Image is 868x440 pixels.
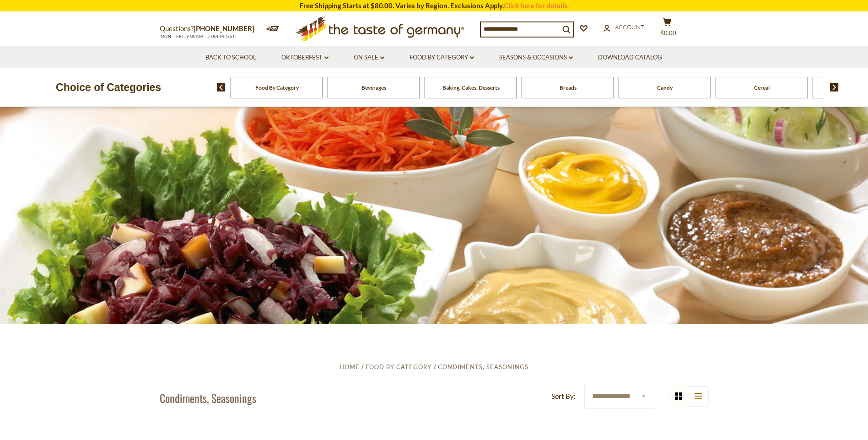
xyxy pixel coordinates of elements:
[255,84,299,91] a: Food By Category
[754,84,770,91] a: Cereal
[654,18,681,41] button: $0.00
[361,84,386,91] a: Beverages
[830,83,839,91] img: next arrow
[205,53,256,63] a: Back to School
[340,363,360,370] a: Home
[499,53,573,63] a: Seasons & Occasions
[160,23,261,35] p: Questions?
[660,29,676,37] span: $0.00
[504,1,569,10] a: Click here for details.
[598,53,662,63] a: Download Catalog
[442,84,500,91] a: Baking, Cakes, Desserts
[160,391,256,405] h1: Condiments, Seasonings
[615,23,644,31] span: Account
[194,24,254,32] a: [PHONE_NUMBER]
[551,391,576,402] label: Sort By:
[160,34,237,39] span: MON - FRI, 9:00AM - 5:00PM (EST)
[410,53,474,63] a: Food By Category
[217,83,226,91] img: previous arrow
[354,53,384,63] a: On Sale
[281,53,329,63] a: Oktoberfest
[366,363,431,370] a: Food By Category
[657,84,673,91] a: Candy
[560,84,577,91] a: Breads
[604,22,644,32] a: Account
[438,363,528,370] a: Condiments, Seasonings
